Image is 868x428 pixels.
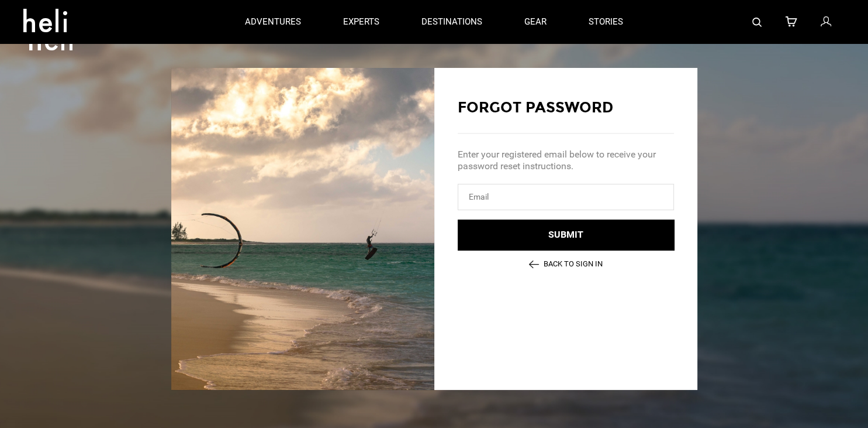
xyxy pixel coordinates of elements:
[245,16,301,28] p: adventures
[529,261,539,268] img: images
[458,97,674,118] div: Forgot Password
[529,259,603,268] a: Back to Sign In
[421,16,482,28] p: destinations
[458,220,674,251] button: Submit
[343,16,379,28] p: experts
[458,118,674,172] div: Enter your registered email below to receive your password reset instructions.
[458,184,674,210] input: Email
[752,18,762,27] img: search-bar-icon.svg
